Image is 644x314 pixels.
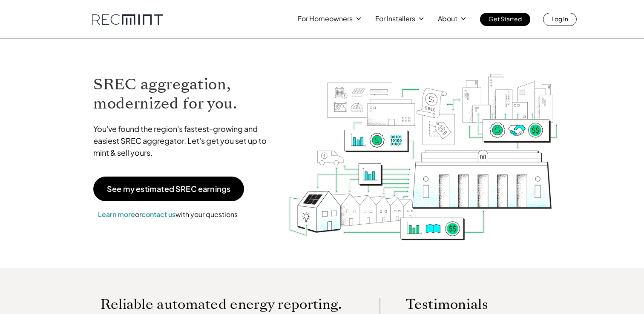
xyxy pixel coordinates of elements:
[101,298,354,311] p: Reliable automated energy reporting.
[438,13,457,25] p: About
[298,13,353,25] p: For Homeowners
[93,177,244,201] a: See my estimated SREC earnings
[141,210,175,219] a: contact us
[287,51,559,243] img: RECmint value cycle
[93,209,242,220] p: or with your questions
[543,13,577,26] a: Log In
[489,13,522,25] p: Get Started
[375,13,415,25] p: For Installers
[552,13,568,25] p: Log In
[93,75,275,113] h1: SREC aggregation, modernized for you.
[480,13,530,26] a: Get Started
[406,298,533,311] p: Testimonials
[98,210,135,219] a: Learn more
[93,123,275,159] p: You've found the region's fastest-growing and easiest SREC aggregator. Let's get you set up to mi...
[107,185,230,193] p: See my estimated SREC earnings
